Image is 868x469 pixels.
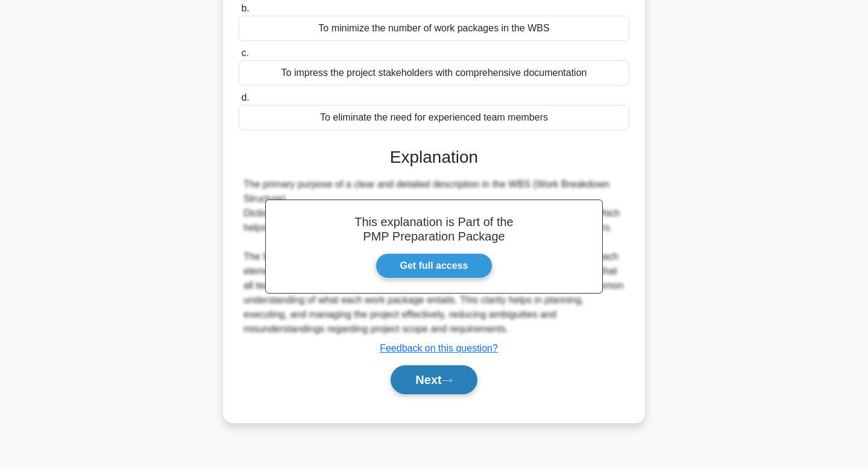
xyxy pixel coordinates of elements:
span: d. [241,92,249,102]
div: The primary purpose of a clear and detailed description in the WBS (Work Breakdown Structure) Dic... [244,177,624,336]
div: To impress the project stakeholders with comprehensive documentation [239,60,629,86]
div: To minimize the number of work packages in the WBS [239,16,629,41]
a: Feedback on this question? [380,343,498,353]
span: b. [241,3,249,13]
button: Next [391,365,477,394]
a: Get full access [376,253,493,279]
span: c. [241,48,248,58]
h3: Explanation [246,147,622,168]
div: To eliminate the need for experienced team members [239,105,629,130]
